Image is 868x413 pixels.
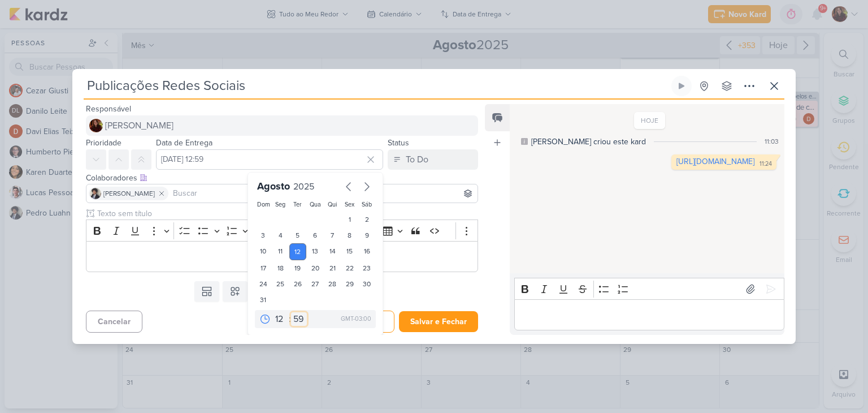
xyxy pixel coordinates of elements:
div: 9 [358,227,376,243]
div: Sáb [361,200,374,209]
div: Dom [257,200,270,209]
div: 11 [272,243,289,260]
input: Buscar [171,187,475,200]
div: Editor editing area: main [514,299,784,330]
div: : [289,312,291,326]
div: 6 [306,227,324,243]
div: 11:03 [765,136,779,147]
div: Editor editing area: main [86,241,478,272]
span: Agosto [257,180,290,192]
button: Salvar e Fechar [399,311,478,332]
div: 24 [255,276,272,292]
div: 18 [272,260,289,276]
div: 27 [306,276,324,292]
input: Kard Sem Título [84,76,669,96]
div: 30 [358,276,376,292]
div: 12 [289,243,307,260]
div: 2 [358,212,376,227]
div: 21 [324,260,341,276]
div: Ter [292,200,305,209]
label: Data de Entrega [156,138,212,148]
img: Pedro Luahn Simões [90,188,101,199]
img: Jaqueline Molina [89,119,103,132]
div: 3 [255,227,272,243]
label: Prioridade [86,138,121,148]
div: 11:24 [759,160,772,169]
div: 4 [272,227,289,243]
div: 23 [358,260,376,276]
div: 7 [324,227,341,243]
button: [PERSON_NAME] [86,115,478,136]
div: 29 [341,276,358,292]
button: To Do [388,149,478,170]
div: 13 [306,243,324,260]
div: [PERSON_NAME] criou este kard [531,136,646,148]
div: Ligar relógio [677,81,686,91]
div: Seg [274,200,287,209]
div: 28 [324,276,341,292]
div: 31 [255,292,272,308]
div: Sex [343,200,356,209]
div: 14 [324,243,341,260]
span: 2025 [293,181,314,192]
div: 25 [272,276,289,292]
a: [URL][DOMAIN_NAME] [676,157,754,166]
div: Qua [309,200,322,209]
label: Status [388,138,409,148]
div: Colaboradores [86,172,478,184]
span: [PERSON_NAME] [105,119,173,132]
label: Responsável [86,104,131,114]
div: 17 [255,260,272,276]
div: 8 [341,227,358,243]
div: 19 [289,260,307,276]
span: [PERSON_NAME] [103,188,155,199]
input: Texto sem título [95,208,478,220]
div: 1 [341,212,358,227]
div: 5 [289,227,307,243]
div: Editor toolbar [514,278,784,300]
div: 10 [255,243,272,260]
div: Qui [326,200,339,209]
div: 20 [306,260,324,276]
div: 15 [341,243,358,260]
div: GMT-03:00 [341,315,371,324]
div: 22 [341,260,358,276]
div: To Do [406,153,428,166]
input: Select a date [156,149,383,170]
div: 16 [358,243,376,260]
div: 26 [289,276,307,292]
div: Editor toolbar [86,220,478,242]
button: Cancelar [86,311,142,333]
